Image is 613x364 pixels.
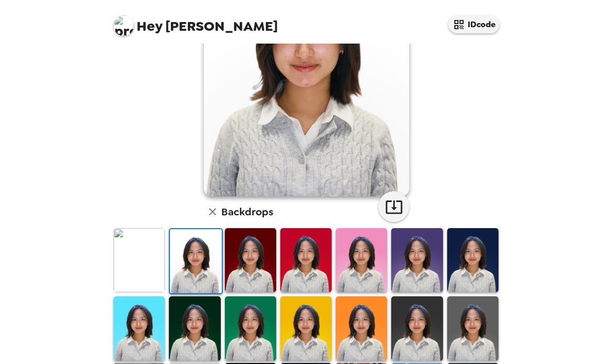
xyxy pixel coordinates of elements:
h6: Backdrops [221,204,273,220]
button: IDcode [448,15,500,33]
span: Hey [137,17,162,35]
span: [PERSON_NAME] [113,10,278,33]
img: Original [113,228,165,292]
img: profile pic [113,15,134,36]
